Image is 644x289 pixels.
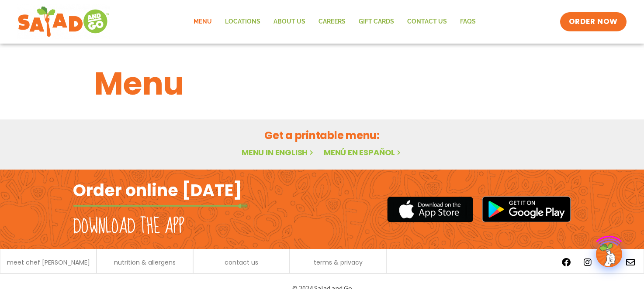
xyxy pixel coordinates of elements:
[17,4,110,39] img: new-SAG-logo-768×292
[267,12,312,32] a: About Us
[7,259,90,265] a: meet chef [PERSON_NAME]
[352,12,401,32] a: GIFT CARDS
[324,147,402,158] a: Menú en español
[312,12,352,32] a: Careers
[387,195,473,224] img: appstore
[569,17,618,27] span: ORDER NOW
[187,12,482,32] nav: Menu
[187,12,218,32] a: Menu
[225,259,258,265] a: contact us
[454,12,482,32] a: FAQs
[73,214,184,239] h2: Download the app
[314,259,363,265] a: terms & privacy
[94,60,550,107] h1: Menu
[560,12,627,31] a: ORDER NOW
[94,128,550,143] h2: Get a printable menu:
[242,147,315,158] a: Menu in English
[73,180,242,201] h2: Order online [DATE]
[73,204,248,208] img: fork
[482,196,571,222] img: google_play
[401,12,454,32] a: Contact Us
[114,259,176,265] a: nutrition & allergens
[218,12,267,32] a: Locations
